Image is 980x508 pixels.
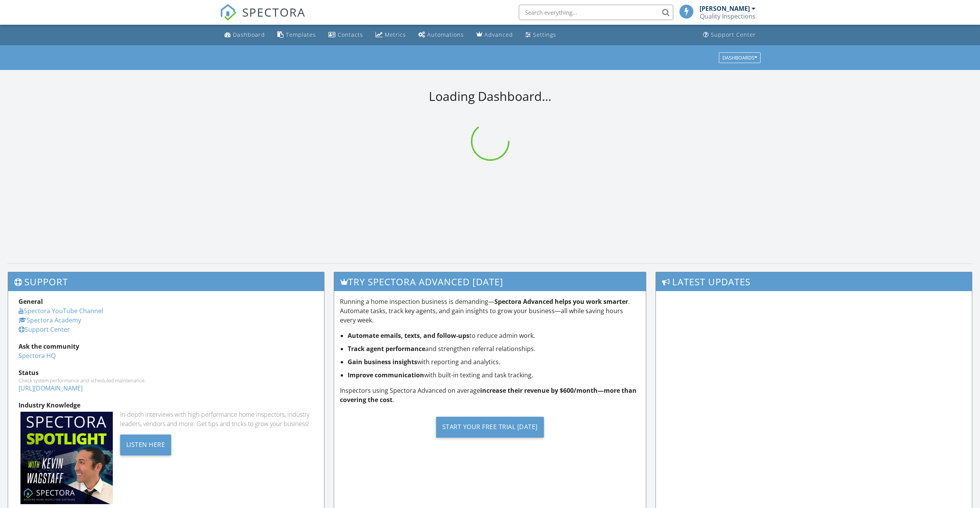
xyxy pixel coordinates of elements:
a: SPECTORA [220,10,306,27]
div: Automations [427,31,464,38]
li: with built-in texting and task tracking. [348,370,640,380]
div: Industry Knowledge [19,401,314,410]
div: Advanced [484,31,513,38]
div: Listen Here [120,435,172,455]
input: Search everything... [519,5,673,20]
a: Support Center [19,325,70,334]
div: Metrics [385,31,406,38]
img: The Best Home Inspection Software - Spectora [220,4,237,21]
a: Support Center [700,28,759,42]
div: Status [19,368,314,377]
div: [PERSON_NAME] [700,5,750,12]
a: Settings [522,28,559,42]
p: Running a home inspection business is demanding— . Automate tasks, track key agents, and gain ins... [340,297,640,325]
strong: Automate emails, texts, and follow-ups [348,331,469,340]
a: Advanced [473,28,516,42]
div: Contacts [338,31,363,38]
strong: Track agent performance [348,344,425,353]
a: Listen Here [120,440,172,448]
div: Start Your Free Trial [DATE] [436,417,544,438]
div: Support Center [711,31,756,38]
div: Settings [533,31,556,38]
div: Dashboard [233,31,265,38]
a: Automations (Basic) [415,28,467,42]
strong: Improve communication [348,371,424,379]
a: Spectora YouTube Channel [19,307,103,315]
li: and strengthen referral relationships. [348,344,640,353]
a: Contacts [325,28,366,42]
p: Inspectors using Spectora Advanced on average . [340,386,640,404]
h3: Latest Updates [656,272,972,291]
div: Templates [286,31,316,38]
h3: Support [8,272,324,291]
li: with reporting and analytics. [348,357,640,367]
a: [URL][DOMAIN_NAME] [19,384,83,392]
div: Quality Inspections [700,12,756,20]
div: Dashboards [722,55,757,60]
div: Check system performance and scheduled maintenance. [19,377,314,384]
strong: increase their revenue by $600/month—more than covering the cost [340,386,637,404]
strong: Gain business insights [348,358,417,366]
span: SPECTORA [242,4,306,20]
a: Metrics [372,28,409,42]
div: In-depth interviews with high-performance home inspectors, industry leaders, vendors and more. Ge... [120,410,314,428]
img: Spectoraspolightmain [20,412,113,504]
a: Spectora HQ [19,351,56,360]
a: Start Your Free Trial [DATE] [340,411,640,443]
strong: General [19,297,43,306]
button: Dashboards [719,52,761,63]
a: Templates [274,28,319,42]
div: Ask the community [19,342,314,351]
li: to reduce admin work. [348,331,640,340]
a: Spectora Academy [19,316,81,324]
h3: Try spectora advanced [DATE] [334,272,645,291]
a: Dashboard [221,28,268,42]
strong: Spectora Advanced helps you work smarter [494,297,628,306]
